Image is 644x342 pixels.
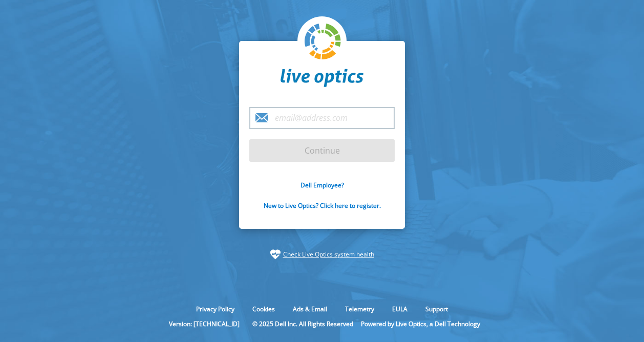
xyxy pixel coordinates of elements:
[264,201,381,210] a: New to Live Optics? Click here to register.
[188,305,242,313] a: Privacy Policy
[300,181,344,189] a: Dell Employee?
[270,249,281,260] img: status-check-icon.svg
[245,305,283,313] a: Cookies
[285,305,335,313] a: Ads & Email
[337,305,382,313] a: Telemetry
[281,69,363,87] img: liveoptics-word.svg
[361,319,480,328] li: Powered by Live Optics, a Dell Technology
[249,107,395,129] input: email@address.com
[164,319,245,328] li: Version: [TECHNICAL_ID]
[384,305,415,313] a: EULA
[247,319,358,328] li: © 2025 Dell Inc. All Rights Reserved
[305,24,341,60] img: liveoptics-logo.svg
[418,305,456,313] a: Support
[283,249,374,260] a: Check Live Optics system health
